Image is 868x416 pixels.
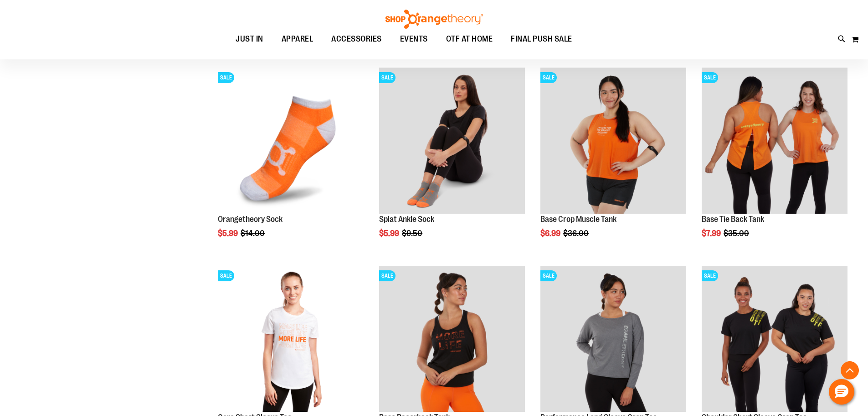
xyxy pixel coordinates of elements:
[218,68,364,215] a: Product image for Orangetheory SockSALE
[218,266,364,413] a: Product image for Core Short Sleeve TeeSALE
[702,215,764,224] a: Base Tie Back Tank
[402,229,424,238] span: $9.50
[702,266,847,413] a: Product image for Shoulder Short Sleeve Crop TeeSALE
[540,266,686,412] img: Product image for Performance Long Sleeve Crop Tee
[384,10,484,29] img: Shop Orangetheory
[236,29,263,49] span: JUST IN
[379,229,401,238] span: $5.99
[379,270,395,281] span: SALE
[829,379,854,405] button: Hello, have a question? Let’s chat.
[218,270,234,281] span: SALE
[379,215,434,224] a: Splat Ankle Sock
[218,215,282,224] a: Orangetheory Sock
[702,68,847,215] a: Product image for Base Tie Back TankSALE
[218,68,364,214] img: Product image for Orangetheory Sock
[702,270,718,281] span: SALE
[379,72,395,83] span: SALE
[511,29,572,49] span: FINAL PUSH SALE
[697,63,852,261] div: product
[540,266,686,413] a: Product image for Performance Long Sleeve Crop TeeSALE
[724,229,750,238] span: $35.00
[400,29,428,49] span: EVENTS
[702,229,722,238] span: $7.99
[563,229,590,238] span: $36.00
[379,266,525,412] img: Product image for Base Racerback Tank
[540,68,686,214] img: Product image for Base Crop Muscle Tank
[540,229,562,238] span: $6.99
[702,266,847,412] img: Product image for Shoulder Short Sleeve Crop Tee
[540,215,616,224] a: Base Crop Muscle Tank
[536,63,691,261] div: product
[379,266,525,413] a: Product image for Base Racerback TankSALE
[702,68,847,214] img: Product image for Base Tie Back Tank
[322,29,391,50] a: ACCESSORIES
[437,29,502,50] a: OTF AT HOME
[540,72,557,83] span: SALE
[446,29,493,49] span: OTF AT HOME
[391,29,437,50] a: EVENTS
[272,29,323,50] a: APPAREL
[375,63,529,261] div: product
[540,270,557,281] span: SALE
[540,68,686,215] a: Product image for Base Crop Muscle TankSALE
[841,361,859,379] button: Back To Top
[218,266,364,412] img: Product image for Core Short Sleeve Tee
[226,29,272,50] a: JUST IN
[379,68,525,214] img: Product image for Splat Ankle Sock
[241,229,266,238] span: $14.00
[702,72,718,83] span: SALE
[218,229,239,238] span: $5.99
[502,29,581,49] a: FINAL PUSH SALE
[282,29,313,49] span: APPAREL
[213,63,368,261] div: product
[379,68,525,215] a: Product image for Splat Ankle SockSALE
[218,72,234,83] span: SALE
[331,29,382,49] span: ACCESSORIES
